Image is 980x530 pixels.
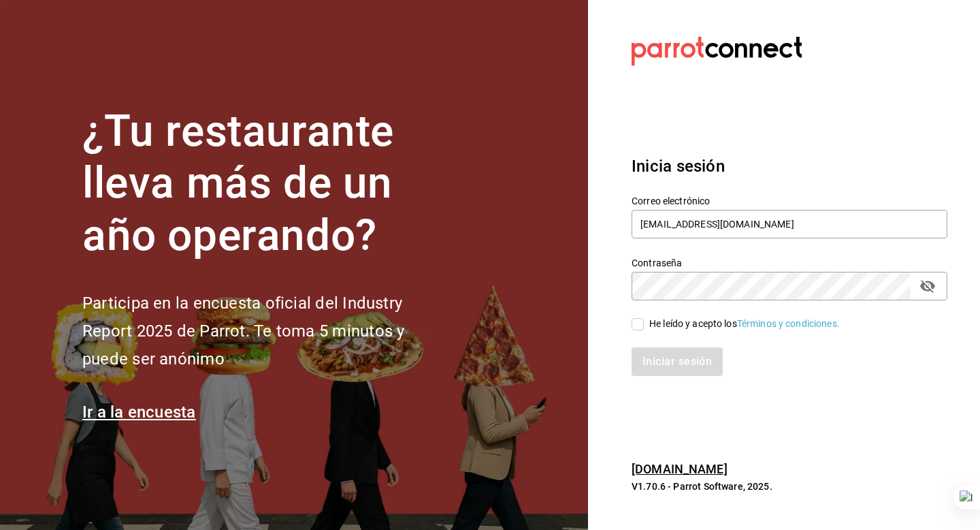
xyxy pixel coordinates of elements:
h3: Inicia sesión [632,154,947,178]
a: [DOMAIN_NAME] [632,462,728,476]
a: Ir a la encuesta [82,403,196,422]
label: Correo electrónico [632,196,947,205]
button: passwordField [916,275,939,298]
div: He leído y acepto los [649,317,840,331]
h2: Participa en la encuesta oficial del Industry Report 2025 de Parrot. Te toma 5 minutos y puede se... [82,290,450,373]
input: Ingresa tu correo electrónico [632,210,947,238]
a: Términos y condiciones. [737,318,840,329]
label: Contraseña [632,258,947,267]
h1: ¿Tu restaurante lleva más de un año operando? [82,106,450,262]
p: V1.70.6 - Parrot Software, 2025. [632,480,947,493]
